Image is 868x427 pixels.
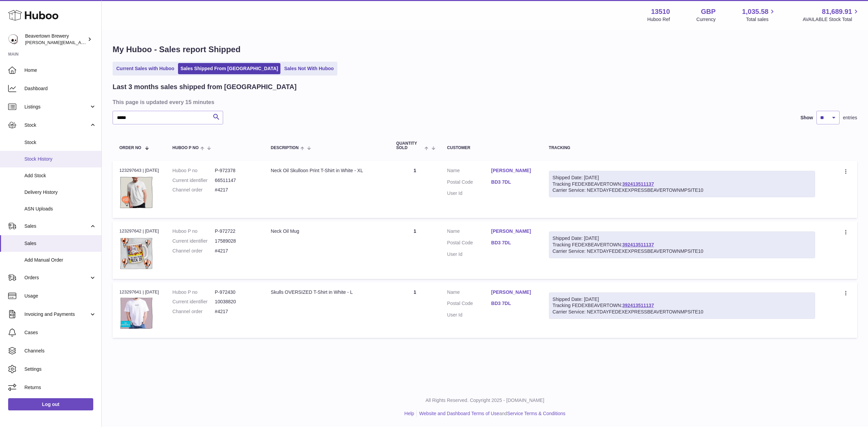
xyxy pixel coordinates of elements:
a: Service Terms & Conditions [507,411,566,416]
dt: Channel order [173,187,215,193]
dd: P-972722 [215,228,257,235]
p: All Rights Reserved. Copyright 2025 - [DOMAIN_NAME] [107,397,863,404]
a: [PERSON_NAME] [491,289,535,296]
span: Cases [24,329,96,336]
dt: Name [447,289,491,297]
span: Huboo P no [173,146,199,150]
div: Skulls OVERSIZED T-Shirt in White - L [271,289,383,296]
span: AVAILABLE Stock Total [803,16,860,23]
dd: #4217 [215,187,257,193]
dd: 10038820 [215,299,257,305]
h2: Last 3 months sales shipped from [GEOGRAPHIC_DATA] [113,82,297,91]
h1: My Huboo - Sales report Shipped [113,44,857,55]
dt: Huboo P no [173,228,215,235]
a: Sales Shipped From [GEOGRAPHIC_DATA] [178,63,280,74]
dt: User Id [447,312,491,318]
div: 123297643 | [DATE] [119,167,159,174]
span: 81,689.91 [822,7,852,16]
div: Neck Oil Skulloon Print T-Shirt in White - XL [271,167,383,174]
dd: #4217 [215,308,257,315]
span: Order No [119,146,141,150]
a: 392413511137 [622,242,654,247]
div: 123297641 | [DATE] [119,289,159,295]
img: beigebell-merchandise-neck-oil-mug-29988979867684.png [119,237,153,270]
strong: GBP [701,7,715,16]
a: 392413511137 [622,181,654,187]
div: Tracking [549,146,815,150]
span: Description [271,146,299,150]
a: Sales Not With Huboo [282,63,336,74]
span: Stock History [24,156,96,162]
a: [PERSON_NAME] [491,228,535,235]
a: 81,689.91 AVAILABLE Stock Total [803,7,860,23]
div: Huboo Ref [647,16,670,23]
span: Total sales [746,16,776,23]
a: BD3 7DL [491,240,535,246]
span: Add Manual Order [24,257,96,263]
span: Orders [24,274,89,281]
dt: User Id [447,251,491,258]
span: Stock [24,122,89,128]
a: 392413511137 [622,303,654,308]
td: 1 [390,221,440,279]
td: 1 [390,282,440,338]
span: [PERSON_NAME][EMAIL_ADDRESS][PERSON_NAME][DOMAIN_NAME] [25,40,172,45]
span: Dashboard [24,85,96,92]
div: Shipped Date: [DATE] [553,175,811,181]
span: Settings [24,366,96,372]
strong: 13510 [651,7,670,16]
span: Usage [24,293,96,299]
div: Shipped Date: [DATE] [553,235,811,242]
a: 1,035.58 Total sales [742,7,776,23]
dt: Name [447,167,491,176]
dt: Current identifier [173,177,215,184]
dd: 17589028 [215,238,257,244]
a: BD3 7DL [491,179,535,185]
dt: Channel order [173,308,215,315]
span: Delivery History [24,189,96,196]
dt: Current identifier [173,299,215,305]
div: Currency [696,16,716,23]
dd: 66511147 [215,177,257,184]
a: Help [405,411,414,416]
dt: Huboo P no [173,167,215,174]
li: and [417,410,565,417]
span: Channels [24,348,96,354]
a: [PERSON_NAME] [491,167,535,174]
a: Website and Dashboard Terms of Use [419,411,499,416]
div: Tracking FEDEXBEAVERTOWN: [549,292,815,319]
div: Tracking FEDEXBEAVERTOWN: [549,171,815,198]
dt: Postal Code [447,300,491,308]
span: Quantity Sold [396,141,423,150]
span: ASN Uploads [24,206,96,212]
div: Carrier Service: NEXTDAYFEDEXEXPRESSBEAVERTOWNMPSITE10 [553,187,811,194]
span: Sales [24,223,89,229]
dd: P-972430 [215,289,257,296]
dt: Name [447,228,491,236]
dt: Huboo P no [173,289,215,296]
dt: Postal Code [447,240,491,248]
span: entries [843,115,857,121]
span: Home [24,67,96,74]
div: 123297642 | [DATE] [119,228,159,234]
label: Show [801,115,813,121]
span: Stock [24,139,96,146]
dt: Channel order [173,248,215,254]
a: Current Sales with Huboo [114,63,177,74]
div: Carrier Service: NEXTDAYFEDEXEXPRESSBEAVERTOWNMPSITE10 [553,248,811,255]
span: Add Stock [24,172,96,179]
a: Log out [8,398,93,410]
div: Tracking FEDEXBEAVERTOWN: [549,231,815,258]
td: 1 [390,161,440,218]
span: Returns [24,384,96,391]
div: Shipped Date: [DATE] [553,296,811,303]
span: 1,035.58 [742,7,769,16]
h3: This page is updated every 15 minutes [113,98,855,106]
dt: Current identifier [173,238,215,244]
span: Invoicing and Payments [24,311,89,318]
img: Matthew.McCormack@beavertownbrewery.co.uk [8,34,18,44]
span: Sales [24,240,96,247]
div: Beavertown Brewery [25,33,86,46]
div: Carrier Service: NEXTDAYFEDEXEXPRESSBEAVERTOWNMPSITE10 [553,309,811,315]
dt: User Id [447,190,491,197]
